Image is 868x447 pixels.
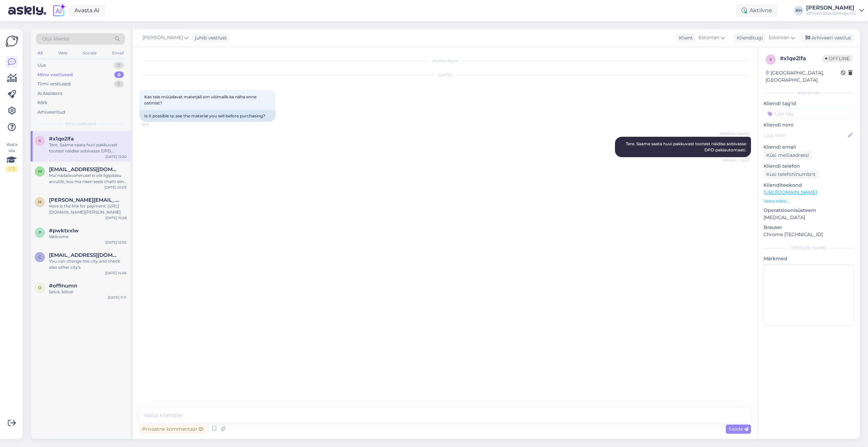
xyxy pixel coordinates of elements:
div: Minu vestlused [37,71,73,78]
span: m [38,169,42,174]
p: Märkmed [764,255,854,262]
input: Lisa tag [764,109,854,119]
span: Tere. Saame saata huvi pakkuvast tootest näidise sobivasse DPD pakiautomaati. [626,141,747,152]
p: Operatsioonisüsteem [764,207,854,214]
span: Offline [822,55,852,62]
div: [GEOGRAPHIC_DATA], [GEOGRAPHIC_DATA] [766,69,841,84]
div: Klienditugi [734,34,763,42]
div: # x1qe2lfa [780,54,822,63]
p: [MEDICAL_DATA] [764,214,854,221]
p: Chrome [TECHNICAL_ID] [764,231,854,238]
div: 0 [114,81,124,87]
img: Askly Logo [5,35,18,48]
div: juhib vestlust [192,34,227,42]
a: Avasta AI [69,5,105,16]
span: [PERSON_NAME] [720,131,749,136]
div: Socials [81,49,98,57]
div: 6 [114,71,124,78]
span: #offlnumn [49,283,77,289]
span: heidi.k.vakevainen@gmail.com [49,197,120,203]
div: [PERSON_NAME] [806,5,856,11]
div: Email [111,49,125,57]
div: Privaatne kommentaar [139,425,206,434]
div: Klient [676,34,693,42]
div: [DATE] 14:06 [105,270,127,276]
div: Vestlus algas [139,58,751,64]
div: [DATE] 12:20 [105,154,127,159]
span: x [769,57,772,62]
span: Otsi kliente [42,35,69,43]
div: Is it possible to see the material you sell before purchasing? [139,110,276,122]
div: Aktiivne [736,4,778,17]
div: Küsi meiliaadressi [764,151,812,160]
a: [PERSON_NAME]Viimistluskaubamaja OÜ [806,5,864,16]
div: Vaata siia [5,142,18,172]
div: 1 / 3 [5,166,18,172]
span: Minu vestlused [65,121,96,127]
div: RH [794,6,803,15]
div: [DATE] [139,72,751,78]
div: All [36,49,44,57]
div: [DATE] 10:28 [105,215,127,220]
div: Arhiveeri vestlus [801,33,854,43]
div: 0 [114,62,124,69]
div: Tiimi vestlused [37,81,71,87]
div: Kliendi info [764,90,854,96]
div: Viimistluskaubamaja OÜ [806,11,856,16]
span: Nähtud ✓ 12:20 [722,158,749,163]
a: [URL][DOMAIN_NAME] [764,189,817,195]
span: [PERSON_NAME] [143,34,183,42]
div: Mul nädalavahetusel ei ole ligipääsu arvutile, kus ma näen seda chatti siin. Palun kirjutage mull... [49,172,127,185]
img: explore-ai [52,3,66,18]
span: #x1qe2lfa [49,136,74,142]
p: Kliendi tag'id [764,100,854,107]
div: [DATE] 12:05 [105,240,127,245]
span: 12:17 [141,122,167,127]
p: Brauser [764,224,854,231]
div: Tere. Saame saata huvi pakkuvast tootest näidise sobivasse DPD pakiautomaati. [49,142,127,154]
span: o [38,285,41,290]
div: Arhiveeritud [37,109,65,116]
div: Uus [37,62,46,69]
div: [DATE] 11:11 [108,295,127,300]
div: Web [57,49,69,57]
div: [PERSON_NAME] [764,245,854,251]
span: x [38,138,41,143]
p: Klienditeekond [764,182,854,189]
div: Welcome [49,234,127,240]
div: Küsi telefoninumbrit [764,170,818,179]
span: #pwktxxlw [49,228,79,234]
p: Kliendi nimi [764,121,854,129]
div: You can change the city and check also other city's [49,258,127,270]
span: martin00911@gmail.com [49,166,120,172]
p: Kliendi email [764,144,854,151]
span: p [38,230,41,235]
div: Here is the link for payment: [URL][DOMAIN_NAME][PERSON_NAME] [49,203,127,215]
span: Estonian [769,34,789,42]
span: Kas teie müüdavat materjali om võimalik ka näha enne ostmist? [144,94,257,105]
div: [DATE] 20:03 [104,185,127,190]
div: AI Assistent [37,90,63,97]
span: colettecowperthwaite@live.co.uk [49,252,120,258]
div: Kõik [37,99,47,106]
span: Estonian [699,34,719,42]
span: h [38,199,41,204]
span: Saada [729,426,748,432]
input: Lisa nimi [764,132,847,139]
p: Kliendi telefon [764,163,854,170]
span: c [38,254,41,260]
div: Selvä, kiitos! [49,289,127,295]
p: Vaata edasi ... [764,198,854,204]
